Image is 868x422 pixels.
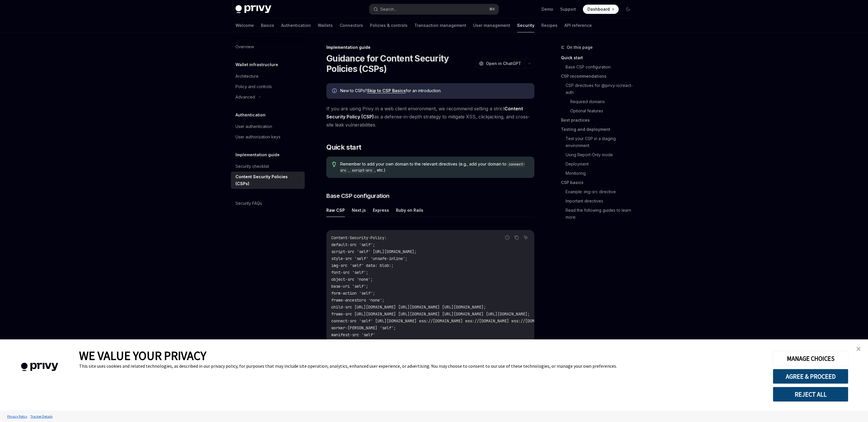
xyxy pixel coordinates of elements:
div: Policy and controls [235,83,272,90]
div: User authentication [235,123,272,130]
button: Raw CSP [326,203,345,217]
a: User authorization keys [231,132,305,142]
button: Next.js [352,203,366,217]
a: Basics [261,18,274,32]
a: Transaction management [414,18,466,32]
a: CSP recommendations [561,72,637,81]
a: Example: img-src directive [566,187,637,196]
span: object-src 'none'; [331,277,373,282]
a: User management [473,18,510,32]
span: Open in ChatGPT [486,61,521,66]
img: close banner [856,347,860,351]
img: dark logo [235,5,271,13]
a: Security FAQs [231,198,305,209]
a: Best practices [561,116,637,125]
a: Privacy Policy [6,411,29,421]
span: form-action 'self'; [331,291,375,296]
span: Remember to add your own domain to the relevant directives (e.g., add your domain to , , etc.) [340,161,529,173]
svg: Info [332,88,338,94]
span: font-src 'self'; [331,270,368,275]
span: WE VALUE YOUR PRIVACY [79,348,206,363]
svg: Tip [332,162,336,167]
h5: Authentication [235,111,265,118]
span: worker-[PERSON_NAME] 'self'; [331,325,396,330]
button: Copy the contents from the code block [513,234,520,241]
a: Quick start [561,53,637,62]
a: Security [517,18,534,32]
span: frame-src [URL][DOMAIN_NAME] [URL][DOMAIN_NAME] [URL][DOMAIN_NAME] [URL][DOMAIN_NAME]; [331,311,530,317]
button: AGREE & PROCEED [773,369,848,384]
img: company logo [9,354,70,380]
span: frame-ancestors 'none'; [331,298,384,303]
a: Overview [231,42,305,52]
button: Report incorrect code [504,234,511,241]
span: connect-src 'self' [URL][DOMAIN_NAME] wss://[DOMAIN_NAME] wss://[DOMAIN_NAME] wss://[DOMAIN_NAME]... [331,318,657,324]
button: REJECT ALL [773,387,848,402]
span: script-src 'self' [URL][DOMAIN_NAME]; [331,249,417,254]
button: MANAGE CHOICES [773,351,848,366]
a: User authentication [231,121,305,132]
a: Base CSP configuration [566,62,637,72]
span: style-src 'self' 'unsafe-inline'; [331,256,407,261]
span: ⌘ K [489,7,495,12]
div: This site uses cookies and related technologies, as described in our privacy policy, for purposes... [79,363,764,369]
button: Ruby on Rails [396,203,423,217]
h5: Implementation guide [235,151,280,158]
a: Recipes [541,18,558,32]
span: Quick start [326,143,361,152]
button: Express [373,203,389,217]
div: Security FAQs [235,200,262,207]
div: New to CSPs? for an introduction. [340,88,529,94]
div: Overview [235,43,254,50]
a: close banner [853,343,864,355]
a: Security checklist [231,161,305,172]
div: Advanced [235,94,255,101]
a: Policies & controls [370,18,407,32]
code: script-src [350,168,375,173]
a: Test your CSP in a staging environment [566,134,637,150]
span: Dashboard [588,6,610,12]
button: Search...⌘K [369,4,499,14]
a: Deployment [566,159,637,169]
a: Architecture [231,71,305,81]
div: Search... [380,6,396,13]
span: On this page [567,44,593,51]
a: Important directives [566,196,637,206]
a: Required domains [570,97,637,106]
button: Toggle dark mode [623,5,633,14]
span: base-uri 'self'; [331,284,368,289]
a: Demo [542,6,553,12]
span: Base CSP configuration [326,192,389,200]
a: Policy and controls [231,81,305,92]
a: Testing and deployment [561,125,637,134]
a: Wallets [318,18,333,32]
h1: Guidance for Content Security Policies (CSPs) [326,53,473,74]
a: CSP basics [561,178,637,187]
div: Content Security Policies (CSPs) [235,173,301,187]
button: Ask AI [522,234,530,241]
button: Open in ChatGPT [475,59,525,68]
a: API reference [564,18,592,32]
div: User authorization keys [235,133,280,140]
span: If you are using Privy in a web client environment, we recommend setting a strict as a defense-in... [326,105,534,129]
a: Optional features [570,106,637,116]
code: connect-src [340,161,525,173]
a: Tracker Details [29,411,54,421]
a: Using Report-Only mode [566,150,637,159]
span: manifest-src 'self' [331,332,375,337]
a: CSP directives for @privy-io/react-auth [566,81,637,97]
a: Dashboard [583,5,619,14]
div: Architecture [235,73,259,80]
div: Implementation guide [326,44,534,50]
a: Support [560,6,576,12]
a: Welcome [235,18,254,32]
span: Content-Security-Policy: [331,235,387,240]
a: Connectors [340,18,363,32]
div: Security checklist [235,163,269,170]
a: Content Security Policies (CSPs) [231,172,305,189]
a: Read the following guides to learn more: [566,206,637,222]
a: Authentication [281,18,311,32]
a: Skip to CSP Basics [367,88,406,93]
a: Monitoring [566,169,637,178]
span: child-src [URL][DOMAIN_NAME] [URL][DOMAIN_NAME] [URL][DOMAIN_NAME]; [331,304,486,310]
